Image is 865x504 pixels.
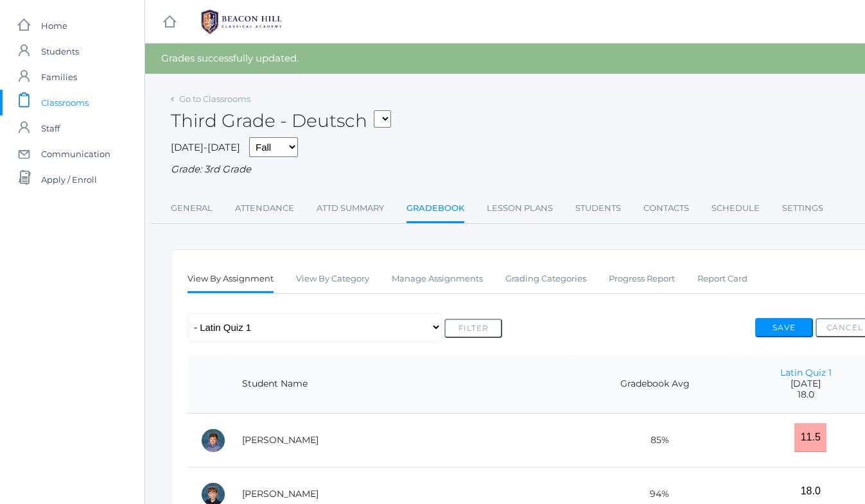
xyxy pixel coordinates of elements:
div: Shiloh Canty [200,428,226,453]
th: Student Name [229,355,572,414]
span: Classrooms [41,90,89,115]
a: Progress Report [609,266,675,292]
a: Go to Classrooms [179,94,250,104]
span: 18.0 [751,389,861,400]
button: Save [755,318,813,337]
a: General [171,196,213,221]
span: Communication [41,141,110,167]
span: [DATE] [751,378,861,389]
a: Schedule [712,196,760,221]
a: View By Category [296,266,369,292]
span: Apply / Enroll [41,167,97,192]
span: Home [41,13,67,38]
th: Gradebook Avg [572,355,738,414]
a: Report Card [697,266,747,292]
h2: Third Grade - Deutsch [171,111,391,131]
div: Grades successfully updated. [145,44,865,74]
a: [PERSON_NAME] [242,434,319,446]
a: Contacts [643,196,689,221]
span: Staff [41,115,60,141]
a: Gradebook [406,196,464,223]
span: [DATE]-[DATE] [171,141,240,153]
a: Grading Categories [505,266,586,292]
button: Filter [444,319,502,338]
a: Settings [782,196,823,221]
img: 1_BHCALogos-05.png [193,6,290,38]
a: Attd Summary [317,196,384,221]
a: Students [575,196,621,221]
a: Attendance [235,196,294,221]
span: Students [41,38,79,64]
a: Lesson Plans [487,196,553,221]
a: View By Assignment [188,266,274,294]
td: 85% [572,414,738,467]
span: Families [41,64,77,90]
a: [PERSON_NAME] [242,488,319,500]
a: Manage Assignments [392,266,483,292]
a: Latin Quiz 1 [780,367,832,378]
